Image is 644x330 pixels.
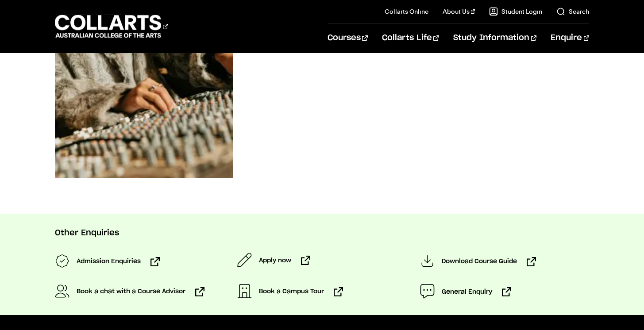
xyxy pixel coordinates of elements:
a: Student Login [489,7,542,16]
a: Courses [328,23,368,53]
a: Apply now [237,253,310,268]
span: Admission Enquiries [77,256,141,267]
span: Book a Campus Tour [259,286,324,297]
a: Collarts Life [382,23,439,53]
a: Study Information [453,23,536,53]
span: Book a chat with a Course Advisor [77,286,185,297]
span: Download Course Guide [442,256,517,267]
span: General Enquiry [442,287,492,297]
a: About Us [443,7,475,16]
a: Book a chat with a Course Advisor [55,284,204,299]
a: Download Course Guide [420,253,536,270]
div: Go to homepage [55,14,168,39]
a: Admission Enquiries [55,253,160,270]
a: General Enquiry [420,284,511,299]
a: Collarts Online [385,7,428,16]
a: Enquire [551,23,589,53]
p: Other Enquiries [55,228,590,238]
span: Apply now [259,255,291,266]
a: Book a Campus Tour [237,284,343,299]
a: Search [556,7,589,16]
